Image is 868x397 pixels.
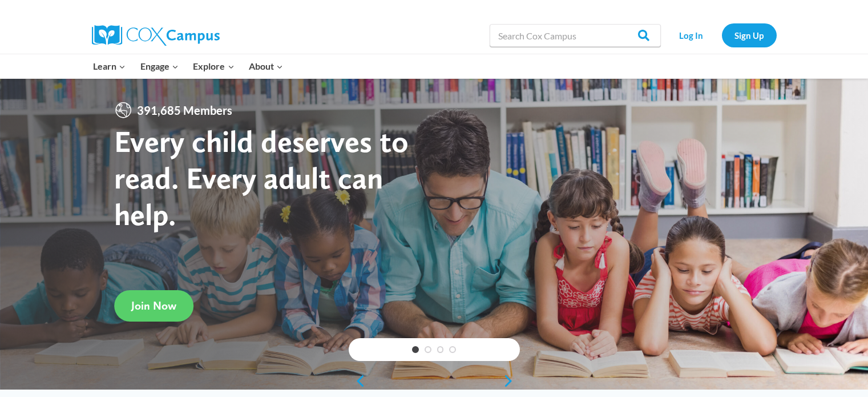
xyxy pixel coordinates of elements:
a: 1 [412,346,419,353]
span: Join Now [131,299,176,312]
a: previous [349,374,366,388]
a: Log In [667,23,716,47]
input: Search Cox Campus [490,24,661,47]
a: 3 [437,346,444,353]
a: 2 [425,346,431,353]
span: About [249,59,283,74]
nav: Secondary Navigation [667,23,777,47]
span: Explore [193,59,234,74]
a: Join Now [114,290,193,322]
nav: Primary Navigation [86,54,290,78]
a: next [503,374,520,388]
span: Learn [93,59,126,74]
a: 4 [449,346,456,353]
span: Engage [140,59,179,74]
span: 391,685 Members [132,101,237,119]
div: content slider buttons [349,370,520,392]
strong: Every child deserves to read. Every adult can help. [114,123,409,232]
img: Cox Campus [92,25,220,46]
a: Sign Up [722,23,777,47]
